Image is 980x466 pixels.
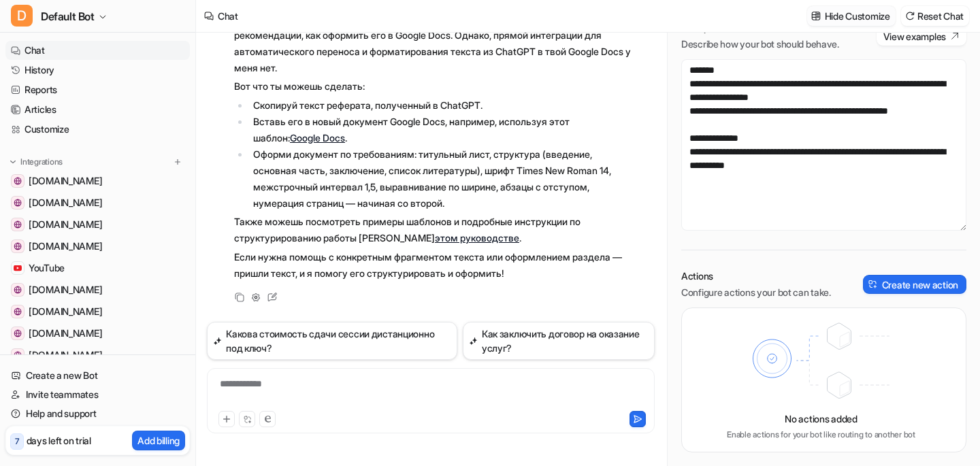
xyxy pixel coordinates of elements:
a: ejcj.orfaleacenter.ucsb.edu[DOMAIN_NAME] [5,193,190,212]
a: dictionary.cambridge.org[DOMAIN_NAME] [5,324,190,343]
img: customize [811,11,821,21]
button: View examples [877,27,966,46]
img: dictionary.cambridge.org [14,329,22,337]
a: chat.deepseek.com[DOMAIN_NAME] [5,280,190,299]
button: Integrations [5,155,67,169]
button: Create new action [863,275,966,294]
a: Customize [5,120,190,139]
a: chatgpt.com[DOMAIN_NAME] [5,171,190,190]
a: YouTubeYouTube [5,259,190,278]
button: Hide Customize [807,6,896,26]
a: Invite teammates [5,385,190,404]
li: Вставь его в новый документ Google Docs, например, используя этот шаблон: . [249,114,632,146]
img: expand menu [8,157,18,167]
p: Если нужна помощь с конкретным фрагментом текста или оформлением раздела — пришли текст, и я помо... [234,249,632,282]
p: Describe how your bot should behave. [681,37,839,51]
a: Google Docs [290,132,345,144]
a: этом руководстве [435,232,519,244]
li: Оформи документ по требованиям: титульный лист, структура (введение, основная часть, заключение, ... [249,146,632,212]
span: [DOMAIN_NAME] [29,283,102,297]
a: Articles [5,100,190,119]
a: History [5,61,190,80]
img: YouTube [14,264,22,272]
button: Как заключить договор на оказание услуг? [463,322,655,360]
a: disk.yandex.ru[DOMAIN_NAME] [5,302,190,321]
a: academy.myrosmol.ru[DOMAIN_NAME] [5,346,190,365]
img: menu_add.svg [173,157,182,167]
img: academy.myrosmol.ru [14,351,22,359]
button: Add billing [132,431,185,450]
p: Add billing [137,433,180,448]
img: chatgpt.com [14,177,22,185]
span: [DOMAIN_NAME] [29,348,102,362]
img: reset [905,11,915,21]
span: Default Bot [41,7,95,26]
button: Reset Chat [901,6,969,26]
img: create-action-icon.svg [868,280,878,289]
img: chat.deepseek.com [14,286,22,294]
button: Какова стоимость сдачи сессии дистанционно под ключ? [207,322,457,360]
p: Enable actions for your bot like routing to another bot [727,429,915,441]
img: ejcj.orfaleacenter.ucsb.edu [14,199,22,207]
p: Вот что ты можешь сделать: [234,78,632,95]
span: YouTube [29,261,65,275]
p: Configure actions your bot can take. [681,286,831,299]
a: Help and support [5,404,190,423]
span: [DOMAIN_NAME] [29,327,102,340]
a: dist-work.ru[DOMAIN_NAME] [5,215,190,234]
li: Скопируй текст реферата, полученный в ChatGPT. [249,97,632,114]
img: disk.yandex.ru [14,307,22,316]
p: Также можешь посмотреть примеры шаблонов и подробные инструкции по структурированию работы [PERSO... [234,214,632,246]
p: Actions [681,269,831,283]
p: Hide Customize [825,9,890,23]
span: [DOMAIN_NAME] [29,174,102,188]
p: Integrations [20,156,63,167]
img: dist-work.ru [14,220,22,229]
span: [DOMAIN_NAME] [29,218,102,231]
span: [DOMAIN_NAME] [29,305,102,318]
p: Я могу помочь с пошаговой инструкцией по оформлению реферата и дать рекомендации, как оформить ег... [234,11,632,76]
a: Create a new Bot [5,366,190,385]
a: docs.yandex.ru[DOMAIN_NAME] [5,237,190,256]
span: [DOMAIN_NAME] [29,196,102,210]
span: [DOMAIN_NAME] [29,239,102,253]
p: 7 [15,435,19,448]
p: No actions added [785,412,857,426]
a: Chat [5,41,190,60]
img: docs.yandex.ru [14,242,22,250]
span: D [11,5,33,27]
p: days left on trial [27,433,91,448]
a: Reports [5,80,190,99]
div: Chat [218,9,238,23]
